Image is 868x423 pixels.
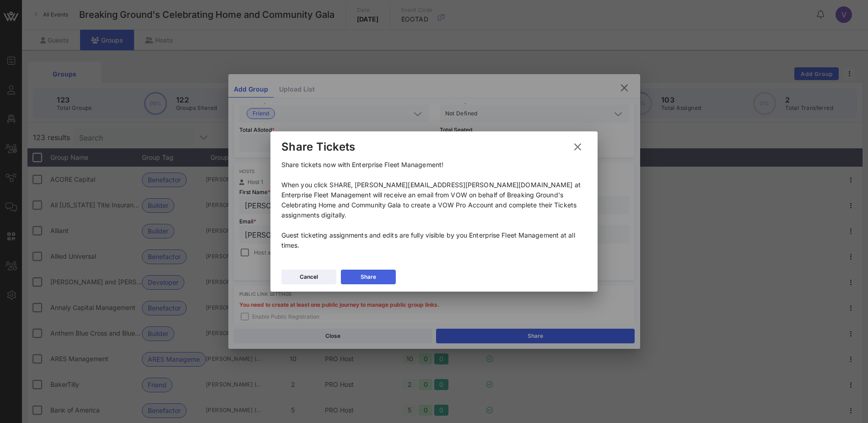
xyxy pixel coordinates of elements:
[341,270,396,284] button: Share
[281,160,587,250] p: Share tickets now with Enterprise Fleet Management! When you click SHARE, [PERSON_NAME][EMAIL_ADD...
[300,272,318,282] div: Cancel
[361,272,376,282] div: Share
[281,270,336,284] button: Cancel
[281,140,355,154] div: Share Tickets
